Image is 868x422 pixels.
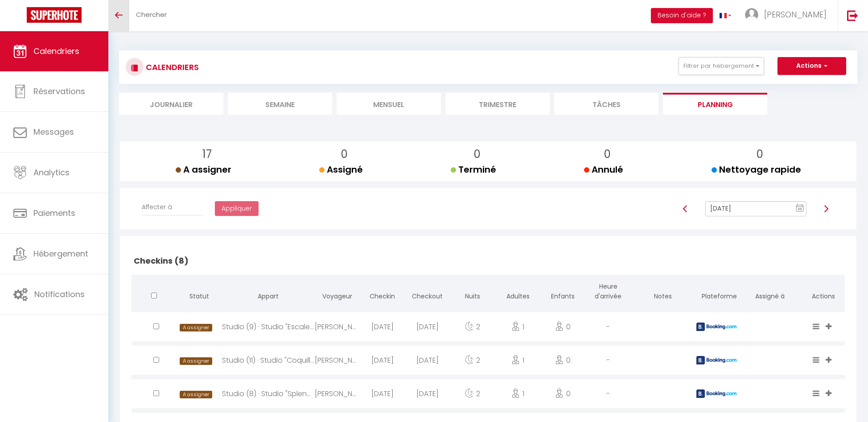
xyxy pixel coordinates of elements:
[326,146,363,163] p: 0
[847,10,858,21] img: logout
[33,248,88,259] span: Hébergement
[27,7,82,23] img: Super Booking
[745,8,758,21] img: ...
[696,356,736,364] img: booking2.png
[663,93,767,115] li: Planning
[695,275,738,310] th: Plateforme
[315,346,360,375] div: [PERSON_NAME]
[33,86,85,97] span: Réservations
[405,275,450,310] th: Checkout
[696,389,736,398] img: booking2.png
[458,146,496,163] p: 0
[222,379,315,408] div: Studio (8) · Studio "Splendeur du Havre"
[360,346,405,375] div: [DATE]
[495,312,540,341] div: 1
[712,163,801,176] span: Nettoyage rapide
[34,289,85,300] span: Notifications
[33,207,75,219] span: Paiements
[705,201,806,216] input: Select Date
[540,379,585,408] div: 0
[183,146,231,163] p: 17
[719,146,801,163] p: 0
[450,275,495,310] th: Nuits
[586,275,631,310] th: Heure d'arrivée
[33,167,70,178] span: Analytics
[450,346,495,375] div: 2
[682,205,689,212] img: arrow-left3.svg
[586,312,631,341] div: -
[591,146,623,163] p: 0
[33,46,79,57] span: Calendriers
[222,346,315,375] div: Studio (11) · Studio "Coquillage"
[451,163,496,176] span: Terminé
[315,379,360,408] div: [PERSON_NAME]
[540,346,585,375] div: 0
[360,275,405,310] th: Checkin
[360,379,405,408] div: [DATE]
[823,205,830,212] img: arrow-right3.svg
[540,312,585,341] div: 0
[631,275,695,310] th: Notes
[584,163,623,176] span: Annulé
[450,379,495,408] div: 2
[319,163,363,176] span: Assigné
[136,10,167,19] span: Chercher
[33,126,74,137] span: Messages
[222,312,315,341] div: Studio (9) · Studio "Escale en bord de mer"
[586,346,631,375] div: -
[405,346,450,375] div: [DATE]
[450,312,495,341] div: 2
[180,391,212,398] span: A assigner
[651,8,713,23] button: Besoin d'aide ?
[777,57,846,75] button: Actions
[445,93,550,115] li: Trimestre
[189,292,209,301] span: Statut
[180,357,212,365] span: A assigner
[696,323,736,331] img: booking2.png
[132,247,845,275] h2: Checkins (8)
[738,275,802,310] th: Assigné à
[554,93,658,115] li: Tâches
[228,93,332,115] li: Semaine
[176,163,231,176] span: A assigner
[495,379,540,408] div: 1
[337,93,441,115] li: Mensuel
[679,57,764,75] button: Filtrer par hébergement
[119,93,223,115] li: Journalier
[360,312,405,341] div: [DATE]
[215,201,259,216] button: Appliquer
[586,379,631,408] div: -
[315,312,360,341] div: [PERSON_NAME]
[495,275,540,310] th: Adultes
[798,207,802,211] text: 10
[180,324,212,331] span: A assigner
[495,346,540,375] div: 1
[405,379,450,408] div: [DATE]
[144,57,199,77] h3: CALENDRIERS
[540,275,585,310] th: Enfants
[258,292,279,301] span: Appart
[405,312,450,341] div: [DATE]
[802,275,845,310] th: Actions
[315,275,360,310] th: Voyageur
[764,9,827,20] span: [PERSON_NAME]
